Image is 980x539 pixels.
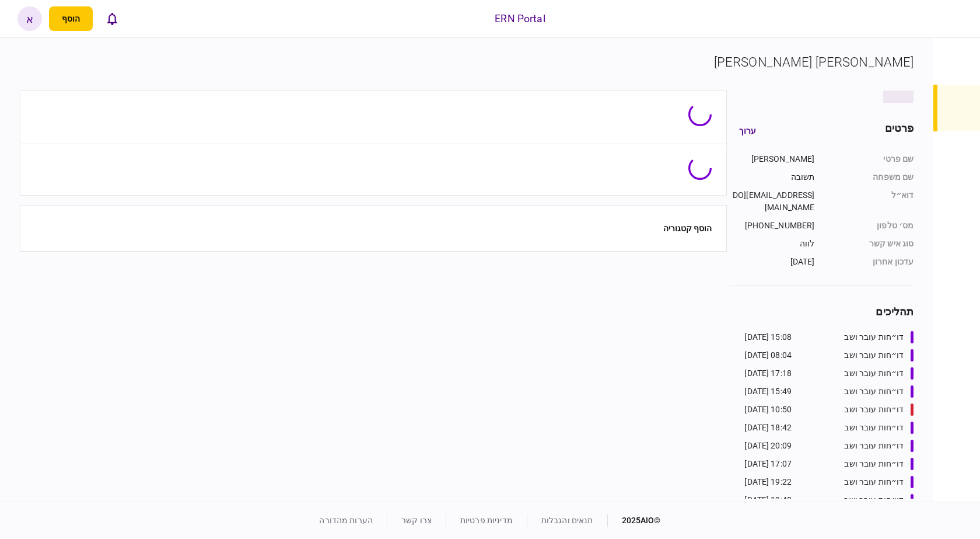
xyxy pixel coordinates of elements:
[844,349,904,361] div: דו״חות עובר ושב
[460,516,513,525] a: מדיניות פרטיות
[730,304,914,319] div: תהליכים
[744,458,914,470] a: דו״חות עובר ושב17:07 [DATE]
[744,476,792,488] div: 19:22 [DATE]
[744,494,914,506] a: דו״חות עובר ושב19:48 [DATE]
[744,385,914,398] a: דו״חות עובר ושב15:49 [DATE]
[744,349,792,361] div: 08:04 [DATE]
[744,404,914,416] a: דו״חות עובר ושב10:50 [DATE]
[730,256,814,268] div: [DATE]
[844,422,904,434] div: דו״חות עובר ושב
[844,440,904,452] div: דו״חות עובר ושב
[885,120,914,141] div: פרטים
[826,171,914,183] div: שם משפחה
[744,367,914,380] a: דו״חות עובר ושב17:18 [DATE]
[826,256,914,268] div: עדכון אחרון
[17,6,42,31] button: א
[744,440,792,452] div: 20:09 [DATE]
[844,476,904,488] div: דו״חות עובר ושב
[844,385,904,398] div: דו״חות עובר ושב
[730,238,814,250] div: לווה
[744,440,914,452] a: דו״חות עובר ושב20:09 [DATE]
[844,331,904,343] div: דו״חות עובר ושב
[844,367,904,380] div: דו״חות עובר ושב
[744,476,914,488] a: דו״חות עובר ושב19:22 [DATE]
[844,458,904,470] div: דו״חות עובר ושב
[730,171,814,183] div: תשובה
[730,220,814,232] div: [PHONE_NUMBER]
[607,514,661,527] div: © 2025 AIO
[826,189,914,214] div: דוא״ל
[744,385,792,398] div: 15:49 [DATE]
[495,11,545,26] div: ERN Portal
[541,516,593,525] a: תנאים והגבלות
[844,404,904,416] div: דו״חות עובר ושב
[744,331,792,343] div: 15:08 [DATE]
[744,367,792,380] div: 17:18 [DATE]
[744,404,792,416] div: 10:50 [DATE]
[826,153,914,165] div: שם פרטי
[100,6,124,31] button: פתח רשימת התראות
[401,516,432,525] a: צרו קשר
[744,349,914,361] a: דו״חות עובר ושב08:04 [DATE]
[730,120,765,141] button: ערוך
[730,189,814,214] div: [EMAIL_ADDRESS][DOMAIN_NAME]
[744,422,914,434] a: דו״חות עובר ושב18:42 [DATE]
[744,494,792,506] div: 19:48 [DATE]
[319,516,373,525] a: הערות מהדורה
[49,6,93,31] button: פתח תפריט להוספת לקוח
[714,53,914,72] div: [PERSON_NAME] [PERSON_NAME]
[826,220,914,232] div: מס׳ טלפון
[826,238,914,250] div: סוג איש קשר
[730,153,814,165] div: [PERSON_NAME]
[744,458,792,470] div: 17:07 [DATE]
[744,331,914,343] a: דו״חות עובר ושב15:08 [DATE]
[844,494,904,506] div: דו״חות עובר ושב
[663,224,712,233] button: הוסף קטגוריה
[744,422,792,434] div: 18:42 [DATE]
